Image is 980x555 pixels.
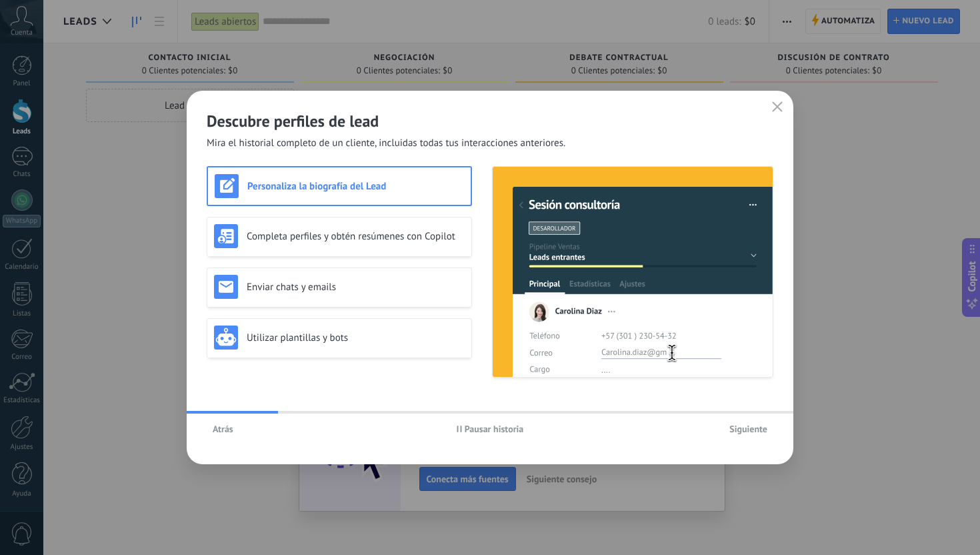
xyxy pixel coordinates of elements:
[247,332,465,344] h3: Utilizar plantillas y bots
[247,281,465,294] h3: Enviar chats y emails
[207,111,773,131] h2: Descubre perfiles de lead
[247,230,465,243] h3: Completa perfiles y obtén resúmenes con Copilot
[465,424,524,434] span: Pausar historia
[451,419,530,439] button: Pausar historia
[213,424,233,434] span: Atrás
[723,419,773,439] button: Siguiente
[729,424,767,434] span: Siguiente
[247,180,464,193] h3: Personaliza la biografía del Lead
[207,137,565,150] span: Mira el historial completo de un cliente, incluidas todas tus interacciones anteriores.
[207,419,239,439] button: Atrás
